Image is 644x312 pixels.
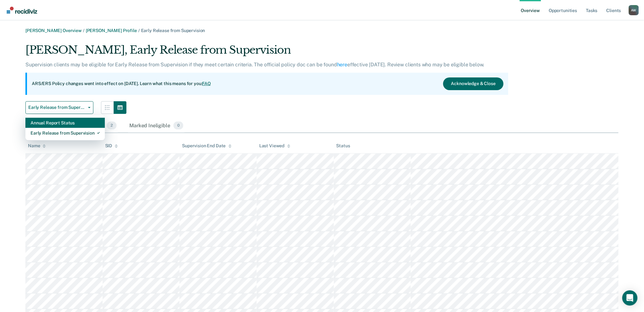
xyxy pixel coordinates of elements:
[82,28,86,33] span: /
[629,5,639,15] div: A W
[173,122,183,130] span: 0
[31,118,100,128] div: Annual Report Status
[32,81,211,87] p: ARS/ERS Policy changes went into effect on [DATE]. Learn what this means for you:
[336,143,350,149] div: Status
[28,143,46,149] div: Name
[202,81,211,86] a: FAQ
[141,28,205,33] span: Early Release from Supervision
[182,143,231,149] div: Supervision End Date
[259,143,290,149] div: Last Viewed
[443,77,504,90] button: Acknowledge & Close
[622,290,638,306] div: Open Intercom Messenger
[128,119,185,133] div: Marked Ineligible0
[337,62,347,68] a: here
[25,43,508,62] div: [PERSON_NAME], Early Release from Supervision
[629,5,639,15] button: Profile dropdown button
[105,143,118,149] div: SID
[25,62,485,68] p: Supervision clients may be eligible for Early Release from Supervision if they meet certain crite...
[137,28,141,33] span: /
[107,122,117,130] span: 2
[25,101,93,114] button: Early Release from Supervision
[86,28,137,33] a: [PERSON_NAME] Profile
[28,105,85,110] span: Early Release from Supervision
[7,7,37,14] img: Recidiviz
[25,28,82,33] a: [PERSON_NAME] Overview
[31,128,100,138] div: Early Release from Supervision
